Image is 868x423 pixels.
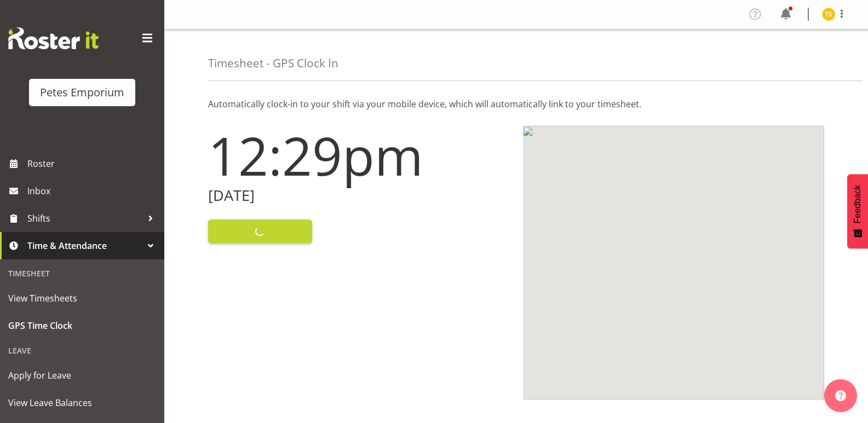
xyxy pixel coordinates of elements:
[8,367,156,384] span: Apply for Leave
[27,210,142,227] span: Shifts
[3,339,162,362] div: Leave
[847,174,868,248] button: Feedback - Show survey
[8,290,156,306] span: View Timesheets
[208,126,510,185] h1: 12:29pm
[3,362,162,389] a: Apply for Leave
[853,185,863,223] span: Feedback
[3,262,162,285] div: Timesheet
[8,317,156,334] span: GPS Time Clock
[3,389,162,416] a: View Leave Balances
[208,97,824,111] p: Automatically clock-in to your shift via your mobile device, which will automatically link to you...
[8,27,99,49] img: Rosterit website logo
[208,187,510,204] h2: [DATE]
[822,8,835,21] img: tamara-straker11292.jpg
[835,390,846,401] img: help-xxl-2.png
[27,237,142,254] span: Time & Attendance
[40,84,124,101] div: Petes Emporium
[27,183,159,199] span: Inbox
[27,155,159,172] span: Roster
[3,312,162,339] a: GPS Time Clock
[3,285,162,312] a: View Timesheets
[8,395,156,411] span: View Leave Balances
[208,57,338,69] h4: Timesheet - GPS Clock In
